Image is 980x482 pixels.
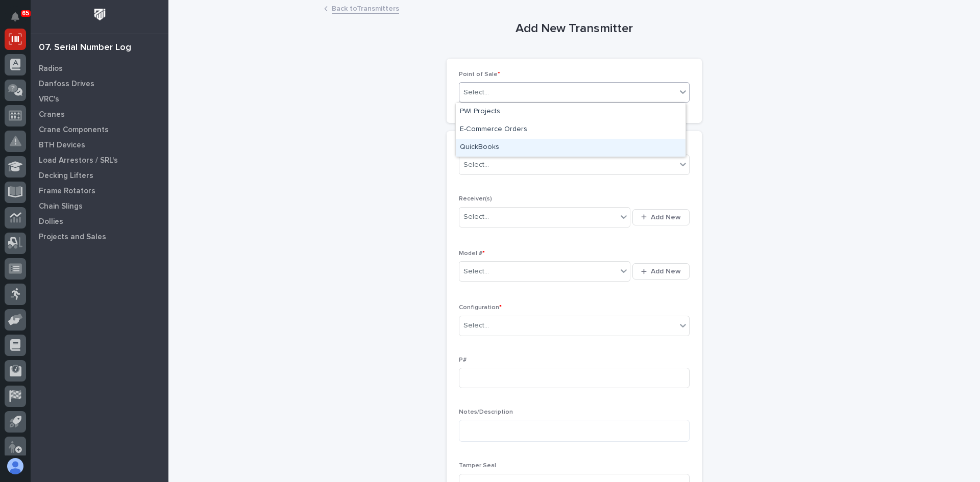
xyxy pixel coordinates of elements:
p: VRC's [39,95,59,104]
p: Frame Rotators [39,187,95,196]
span: P# [459,357,467,363]
a: Danfoss Drives [31,76,168,91]
div: Select... [463,320,489,331]
p: Cranes [39,110,65,119]
a: Cranes [31,107,168,122]
div: Notifications65 [13,12,26,29]
span: Notes/Description [459,409,513,415]
p: Decking Lifters [39,171,93,181]
a: Back toTransmitters [332,2,399,14]
div: Select... [463,212,489,222]
span: Tamper Seal [459,463,496,469]
span: Add New [651,213,681,222]
a: Chain Slings [31,198,168,214]
a: BTH Devices [31,137,168,153]
span: Add New [651,267,681,276]
span: Configuration [459,305,502,311]
p: Chain Slings [39,202,83,211]
p: BTH Devices [39,141,85,150]
span: Point of Sale [459,71,500,78]
span: Model # [459,250,485,257]
a: Decking Lifters [31,168,168,183]
a: Crane Components [31,122,168,137]
img: Workspace Logo [90,5,109,24]
a: Radios [31,61,168,76]
p: 65 [22,10,29,17]
button: Notifications [5,6,26,28]
div: QuickBooks [456,139,685,157]
a: Dollies [31,214,168,229]
button: Add New [632,209,690,225]
a: Load Arrestors / SRL's [31,153,168,168]
h1: Add New Transmitter [447,21,702,36]
p: Crane Components [39,125,109,135]
p: Projects and Sales [39,233,106,242]
div: PWI Projects [456,103,685,121]
button: users-avatar [5,455,26,477]
a: Frame Rotators [31,183,168,198]
p: Dollies [39,217,63,226]
p: Load Arrestors / SRL's [39,156,118,165]
a: Projects and Sales [31,229,168,244]
div: 07. Serial Number Log [39,42,131,54]
div: Select... [463,160,489,170]
div: Select... [463,87,489,98]
p: Danfoss Drives [39,80,94,89]
div: Select... [463,266,489,277]
p: Radios [39,64,63,73]
span: Receiver(s) [459,196,492,202]
div: E-Commerce Orders [456,121,685,139]
a: VRC's [31,91,168,107]
button: Add New [632,263,690,280]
